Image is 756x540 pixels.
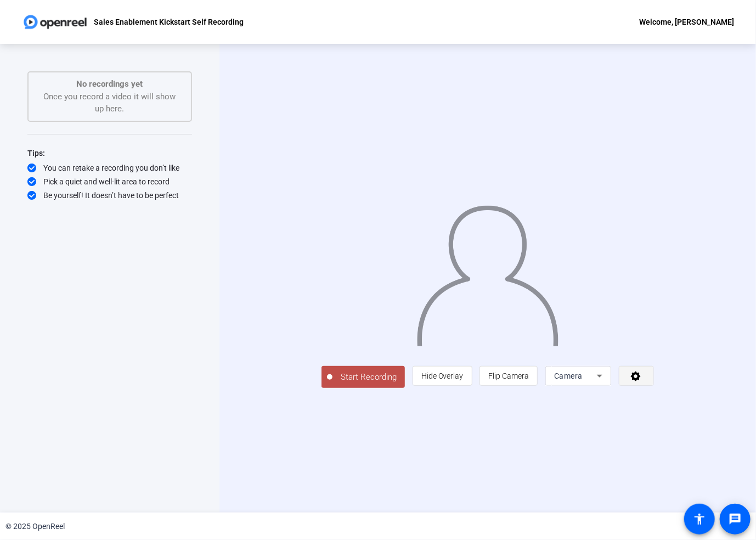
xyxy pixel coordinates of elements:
p: No recordings yet [40,78,180,91]
span: Camera [554,372,583,380]
div: Pick a quiet and well-lit area to record [27,176,192,187]
button: Flip Camera [479,366,538,386]
div: Tips: [27,147,192,160]
span: Flip Camera [488,372,529,380]
img: overlay [416,196,560,346]
div: Welcome, [PERSON_NAME] [639,15,734,29]
button: Start Recording [321,366,405,388]
button: Hide Overlay [413,366,472,386]
div: You can retake a recording you don’t like [27,162,192,173]
div: © 2025 OpenReel [5,521,65,532]
span: Start Recording [332,371,405,384]
mat-icon: message [729,513,742,526]
div: Once you record a video it will show up here. [40,78,180,115]
img: OpenReel logo [22,11,88,33]
mat-icon: accessibility [693,513,706,526]
p: Sales Enablement Kickstart Self Recording [94,15,244,29]
span: Hide Overlay [421,372,464,380]
div: Be yourself! It doesn’t have to be perfect [27,190,192,201]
